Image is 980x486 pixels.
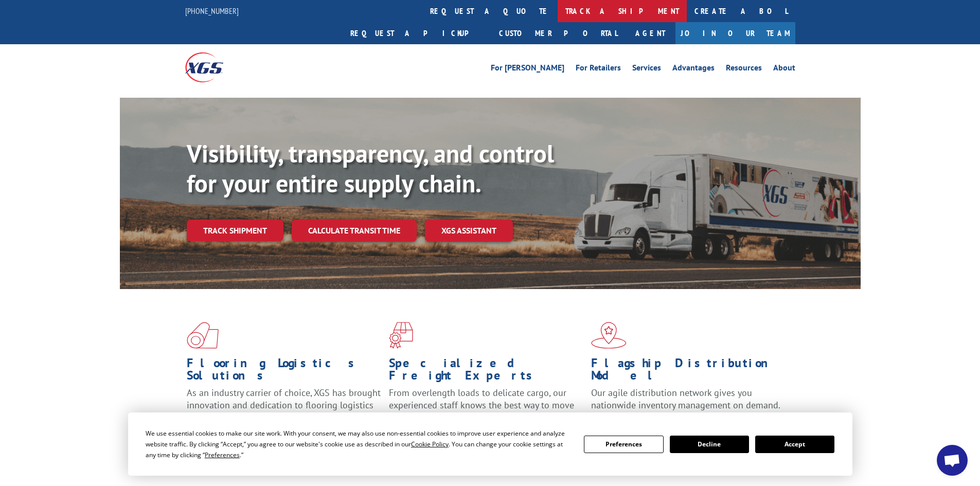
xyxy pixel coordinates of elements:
[632,64,661,75] a: Services
[205,451,240,459] span: Preferences
[185,6,239,16] a: [PHONE_NUMBER]
[937,445,968,476] div: Open chat
[343,22,491,44] a: Request a pickup
[726,64,762,75] a: Resources
[187,322,219,349] img: xgs-icon-total-supply-chain-intelligence-red
[411,440,449,448] span: Cookie Policy
[425,220,513,242] a: XGS ASSISTANT
[584,436,663,453] button: Preferences
[292,220,417,242] a: Calculate transit time
[591,322,627,349] img: xgs-icon-flagship-distribution-model-red
[491,22,625,44] a: Customer Portal
[670,436,749,453] button: Decline
[755,436,834,453] button: Accept
[625,22,675,44] a: Agent
[187,387,381,423] span: As an industry carrier of choice, XGS has brought innovation and dedication to flooring logistics...
[675,22,795,44] a: Join Our Team
[187,357,381,387] h1: Flooring Logistics Solutions
[128,412,852,476] div: Cookie Consent Prompt
[187,137,554,199] b: Visibility, transparency, and control for your entire supply chain.
[389,322,413,349] img: xgs-icon-focused-on-flooring-red
[591,357,786,387] h1: Flagship Distribution Model
[389,387,583,433] p: From overlength loads to delicate cargo, our experienced staff knows the best way to move your fr...
[576,64,621,75] a: For Retailers
[491,64,564,75] a: For [PERSON_NAME]
[591,387,780,411] span: Our agile distribution network gives you nationwide inventory management on demand.
[187,220,283,241] a: Track shipment
[389,357,583,387] h1: Specialized Freight Experts
[146,428,572,460] div: We use essential cookies to make our site work. With your consent, we may also use non-essential ...
[672,64,715,75] a: Advantages
[773,64,795,75] a: About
